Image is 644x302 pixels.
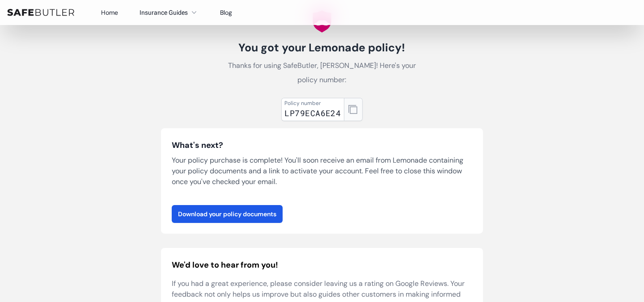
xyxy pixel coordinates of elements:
[172,155,472,187] p: Your policy purchase is complete! You'll soon receive an email from Lemonade containing your poli...
[140,7,199,18] button: Insurance Guides
[222,41,422,55] h1: You got your Lemonade policy!
[172,259,472,271] h2: We'd love to hear from you!
[220,8,232,17] a: Blog
[285,107,341,119] div: LP79ECA6E24
[172,205,283,223] a: Download your policy documents
[222,59,422,87] p: Thanks for using SafeButler, [PERSON_NAME]! Here's your policy number:
[101,8,118,17] a: Home
[172,139,472,151] h3: What's next?
[7,9,74,16] img: SafeButler Text Logo
[285,100,341,107] div: Policy number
